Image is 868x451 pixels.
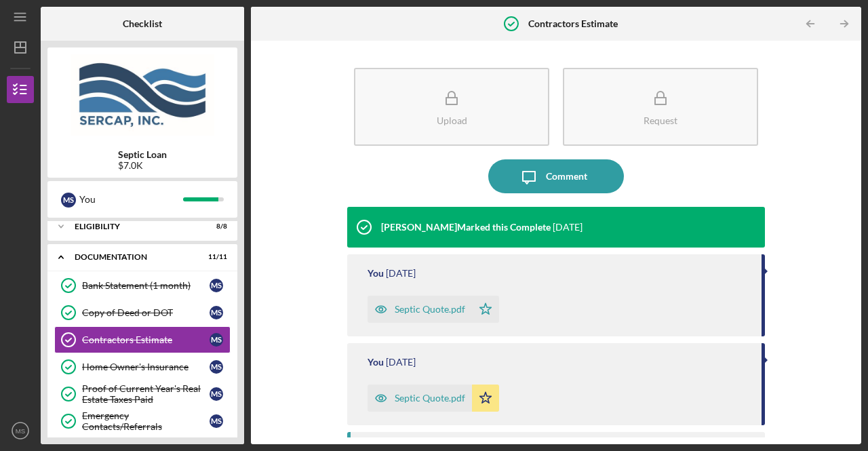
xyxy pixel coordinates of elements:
[82,334,210,345] div: Contractors Estimate
[79,188,183,211] div: You
[368,357,384,368] div: You
[354,68,549,146] button: Upload
[118,160,167,171] div: $7.0K
[368,268,384,279] div: You
[381,222,551,233] div: [PERSON_NAME] Marked this Complete
[210,279,223,292] div: M S
[210,306,223,319] div: M S
[386,357,416,368] time: 2025-03-13 14:40
[368,385,499,412] button: Septic Quote.pdf
[75,253,193,261] div: Documentation
[54,380,231,408] a: Proof of Current Year's Real Estate Taxes PaidMS
[54,353,231,380] a: Home Owner's InsuranceMS
[54,408,231,435] a: Emergency Contacts/ReferralsMS
[82,307,210,318] div: Copy of Deed or DOT
[563,68,758,146] button: Request
[118,149,167,160] b: Septic Loan
[82,361,210,372] div: Home Owner's Insurance
[368,296,499,323] button: Septic Quote.pdf
[528,18,618,29] b: Contractors Estimate
[75,222,193,231] div: Eligibility
[210,414,223,428] div: M S
[123,18,162,29] b: Checklist
[54,272,231,299] a: Bank Statement (1 month)MS
[61,193,76,208] div: M S
[210,387,223,401] div: M S
[82,410,210,432] div: Emergency Contacts/Referrals
[395,393,465,404] div: Septic Quote.pdf
[488,159,624,193] button: Comment
[82,280,210,291] div: Bank Statement (1 month)
[210,333,223,347] div: M S
[386,268,416,279] time: 2025-03-21 23:44
[395,304,465,315] div: Septic Quote.pdf
[553,222,583,233] time: 2025-03-24 18:18
[54,299,231,326] a: Copy of Deed or DOTMS
[644,115,677,125] div: Request
[54,326,231,353] a: Contractors EstimateMS
[210,360,223,374] div: M S
[546,159,587,193] div: Comment
[437,115,467,125] div: Upload
[16,427,25,435] text: MS
[7,417,34,444] button: MS
[82,383,210,405] div: Proof of Current Year's Real Estate Taxes Paid
[203,253,227,261] div: 11 / 11
[47,54,237,136] img: Product logo
[203,222,227,231] div: 8 / 8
